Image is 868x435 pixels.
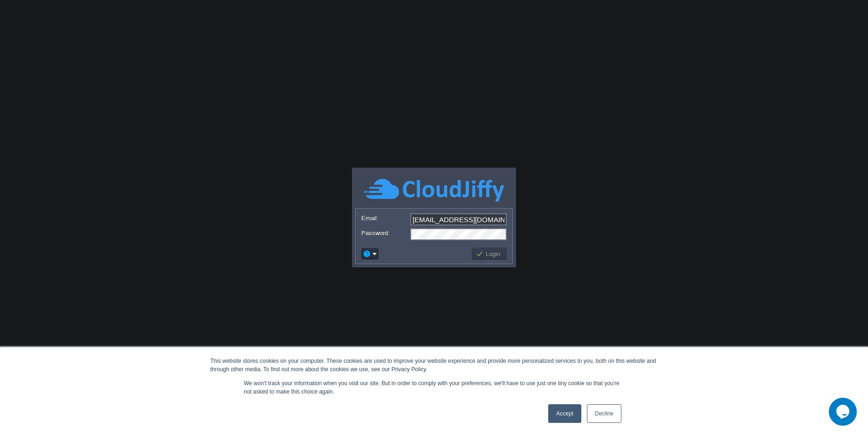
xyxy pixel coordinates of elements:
[476,250,503,258] button: Login
[364,177,504,203] img: CloudJiffy
[361,213,409,223] label: Email:
[587,404,621,423] a: Decline
[548,404,581,423] a: Accept
[244,379,624,396] p: We won't track your information when you visit our site. But in order to comply with your prefere...
[361,228,409,238] label: Password:
[210,357,658,374] div: This website stores cookies on your computer. These cookies are used to improve your website expe...
[829,398,859,426] iframe: chat widget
